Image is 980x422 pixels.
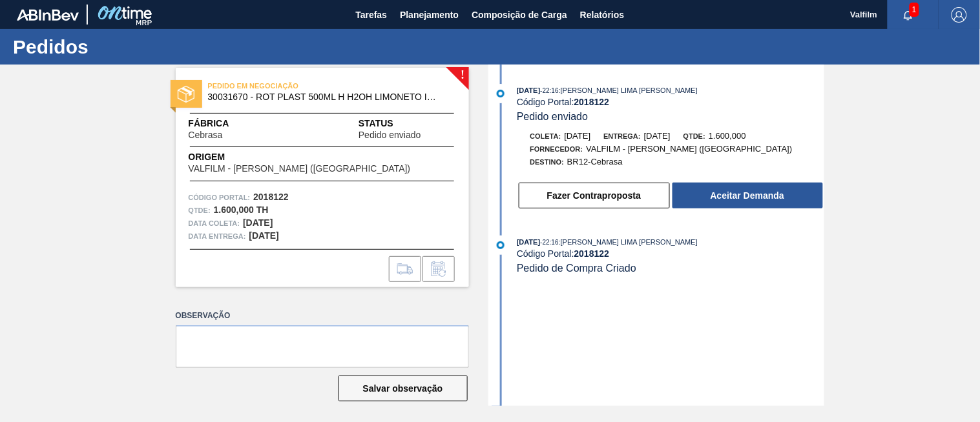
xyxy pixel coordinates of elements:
span: [DATE] [517,238,540,246]
span: VALFILM - [PERSON_NAME] ([GEOGRAPHIC_DATA]) [586,144,792,154]
span: Status [359,117,455,130]
span: Origem [189,150,448,164]
h1: Pedidos [13,39,242,54]
strong: 2018122 [574,248,610,259]
div: Ir para Composição de Carga [389,256,421,282]
span: Qtde: [683,132,705,140]
strong: 2018122 [574,97,610,107]
img: TNhmsLtSVTkK8tSr43FrP2fwEKptu5GPRR3wAAAABJRU5ErkJggg== [17,9,79,21]
span: - 22:16 [541,87,559,94]
span: PEDIDO EM NEGOCIAÇÃO [208,79,389,92]
span: [DATE] [644,131,671,141]
span: 1 [910,3,919,17]
span: Fornecedor: [530,145,583,153]
label: Observação [176,306,469,325]
span: VALFILM - [PERSON_NAME] ([GEOGRAPHIC_DATA]) [189,164,411,174]
strong: 2018122 [253,192,289,202]
span: Data entrega: [189,230,246,243]
img: atual [497,241,505,249]
div: Código Portal: [517,97,824,107]
span: Composição de Carga [472,7,567,23]
strong: 1.600,000 TH [214,205,269,215]
span: [DATE] [517,86,540,94]
span: Relatórios [580,7,624,23]
span: Tarefas [355,7,387,23]
span: Coleta: [530,132,561,140]
span: BR12-Cebrasa [567,157,623,166]
span: Pedido enviado [517,111,588,122]
span: Código Portal: [189,191,251,204]
span: Data coleta: [189,217,240,230]
span: Planejamento [400,7,459,23]
span: Cebrasa [189,130,223,140]
span: : [PERSON_NAME] LIMA [PERSON_NAME] [559,238,698,246]
strong: [DATE] [243,217,273,228]
strong: [DATE] [249,230,279,241]
button: Salvar observação [339,376,468,401]
span: Fábrica [189,117,264,130]
span: 1.600,000 [709,131,746,141]
div: Informar alteração no pedido [422,256,455,282]
span: Qtde : [189,204,211,217]
span: [DATE] [565,131,591,141]
div: Código Portal: [517,248,824,259]
button: Notificações [888,6,929,24]
img: status [178,86,194,103]
span: Destino: [530,158,565,166]
span: Pedido enviado [359,130,421,140]
img: atual [497,90,505,97]
span: Entrega: [604,132,641,140]
button: Fazer Contraproposta [519,183,670,208]
img: Logout [952,7,967,23]
button: Aceitar Demanda [672,183,823,208]
span: - 22:16 [541,239,559,246]
span: 30031670 - ROT PLAST 500ML H H2OH LIMONETO IN211 [208,92,443,102]
span: : [PERSON_NAME] LIMA [PERSON_NAME] [559,86,698,94]
span: Pedido de Compra Criado [517,263,636,274]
